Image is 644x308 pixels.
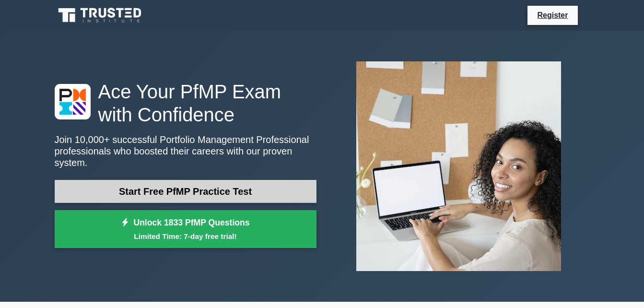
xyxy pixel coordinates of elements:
[55,80,316,126] h1: Ace Your PfMP Exam with Confidence
[67,231,304,242] small: Limited Time: 7-day free trial!
[55,210,316,249] a: Unlock 1833 PfMP QuestionsLimited Time: 7-day free trial!
[55,134,316,168] p: Join 10,000+ successful Portfolio Management Professional professionals who boosted their careers...
[531,9,574,21] a: Register
[55,180,316,203] a: Start Free PfMP Practice Test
